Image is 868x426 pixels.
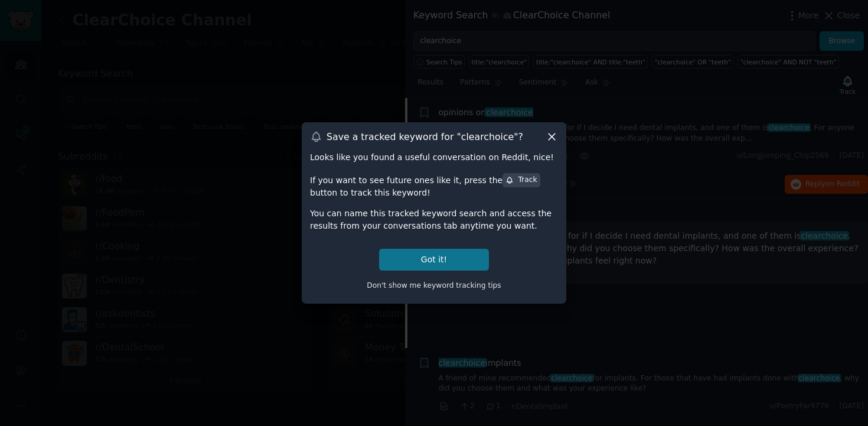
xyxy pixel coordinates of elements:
button: Got it! [379,249,489,271]
span: Don't show me keyword tracking tips [367,281,501,290]
div: If you want to see future ones like it, press the button to track this keyword! [310,172,558,199]
div: You can name this tracked keyword search and access the results from your conversations tab anyti... [310,207,558,232]
div: Track [505,175,537,186]
div: Looks like you found a useful conversation on Reddit, nice! [310,151,558,164]
h3: Save a tracked keyword for " clearchoice "? [327,131,523,143]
